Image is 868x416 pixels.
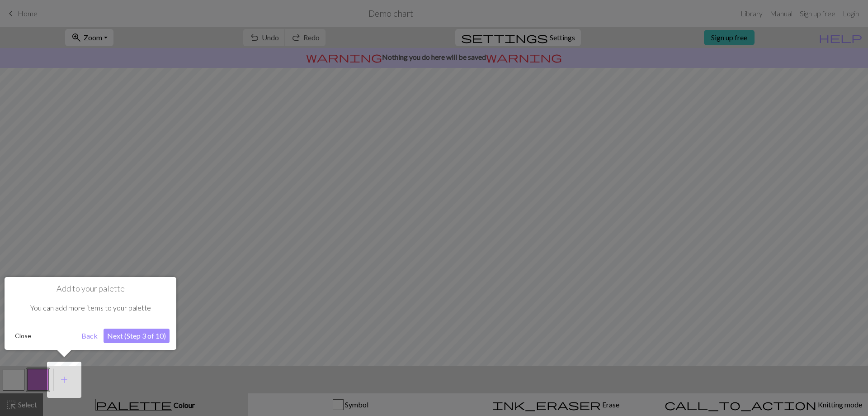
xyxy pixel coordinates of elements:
button: Back [78,329,101,343]
button: Next (Step 3 of 10) [104,329,170,343]
div: Add to your palette [5,277,176,350]
button: Close [11,329,35,343]
div: You can add more items to your palette [11,294,170,322]
h1: Add to your palette [11,284,170,294]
